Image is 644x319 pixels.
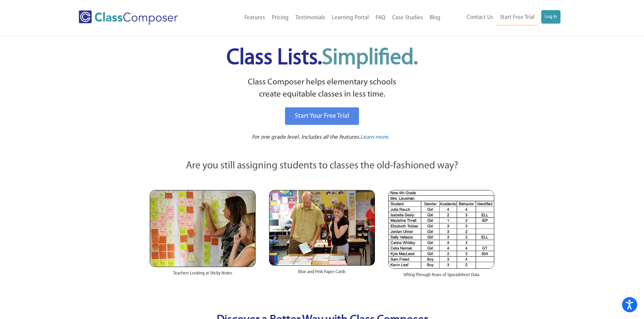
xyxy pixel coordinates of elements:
a: Start Your Free Trial [285,107,359,125]
a: Log In [541,10,560,24]
a: Contact Us [463,10,497,25]
div: Teachers Looking at Sticky Notes [150,267,256,283]
span: Learn more. [360,134,389,140]
div: Sifting Through Rows of Spreadsheet Data [388,269,494,285]
p: Are you still assigning students to classes the old-fashioned way? [150,159,495,174]
img: Class Composer [79,10,178,25]
p: Class Composer helps elementary schools create equitable classes in less time. [149,76,496,101]
span: Start Your Free Trial [295,113,349,119]
span: Simplified. [322,47,418,69]
img: Spreadsheets [388,190,494,269]
a: Start Free Trial [497,10,538,25]
a: Pricing [268,10,292,25]
nav: Header Menu [206,10,444,25]
img: Blue and Pink Paper Cards [269,190,375,265]
a: Learn more. [360,133,389,142]
span: For one grade level. Includes all the features. [252,134,360,140]
a: FAQ [372,10,389,25]
a: Features [241,10,268,25]
span: Class Lists. [226,47,418,69]
nav: Header Menu [444,10,560,25]
a: Testimonials [292,10,329,25]
a: Case Studies [389,10,426,25]
a: Learning Portal [329,10,372,25]
a: Blog [426,10,444,25]
div: Blue and Pink Paper Cards [269,266,375,282]
img: Teachers Looking at Sticky Notes [150,190,256,267]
